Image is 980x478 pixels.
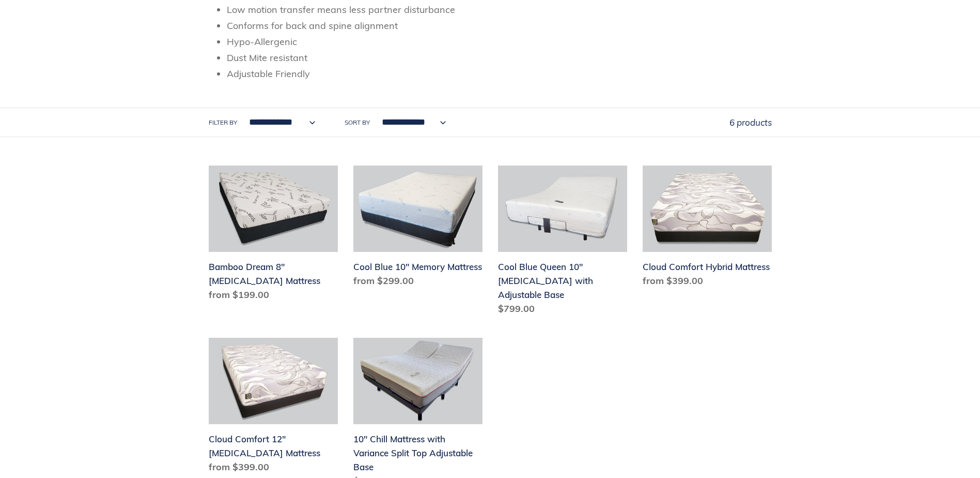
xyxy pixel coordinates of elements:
a: Cloud Comfort 12" Memory Foam Mattress [209,338,338,478]
li: Low motion transfer means less partner disturbance [227,3,772,17]
li: Adjustable Friendly [227,67,772,81]
label: Sort by [345,118,370,127]
a: Cool Blue 10" Memory Mattress [353,166,483,292]
label: Filter by [209,118,237,127]
li: Dust Mite resistant [227,51,772,65]
a: Cloud Comfort Hybrid Mattress [643,166,772,292]
span: 6 products [729,117,772,128]
li: Hypo-Allergenic [227,35,772,49]
a: Cool Blue Queen 10" Memory Foam with Adjustable Base [498,166,627,320]
a: Bamboo Dream 8" Memory Foam Mattress [209,166,338,306]
li: Conforms for back and spine alignment [227,19,772,33]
